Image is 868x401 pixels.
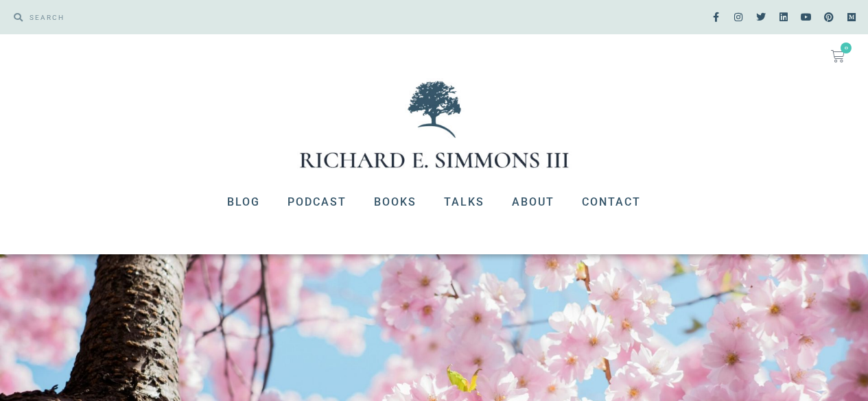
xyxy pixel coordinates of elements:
[498,184,568,220] a: About
[568,184,655,220] a: Contact
[23,7,427,27] input: SEARCH
[360,184,430,220] a: Books
[213,184,274,220] a: Blog
[814,41,861,71] a: 0
[274,184,360,220] a: Podcast
[430,184,498,220] a: Talks
[841,42,852,53] span: 0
